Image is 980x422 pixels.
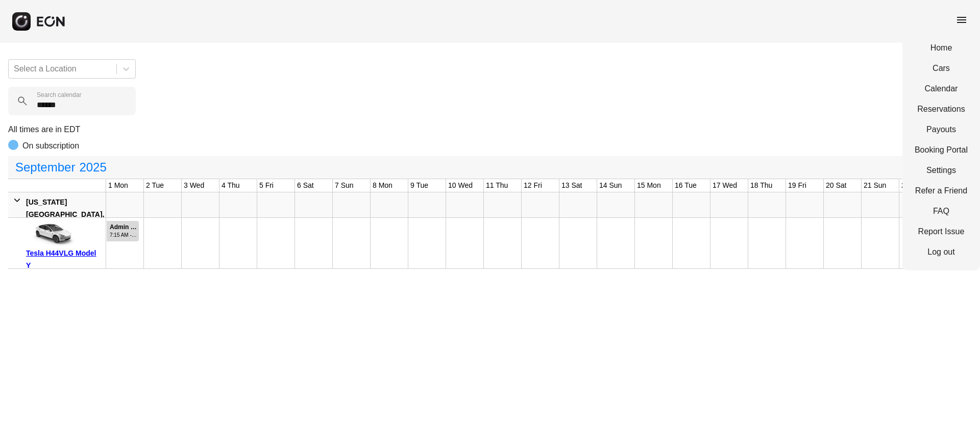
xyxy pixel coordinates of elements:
[484,179,510,192] div: 11 Thu
[559,179,584,192] div: 13 Sat
[371,179,395,192] div: 8 Mon
[915,83,968,95] a: Calendar
[899,179,927,192] div: 22 Mon
[110,231,138,239] div: 7:15 AM - 9:00 PM
[597,179,624,192] div: 14 Sun
[106,179,130,192] div: 1 Mon
[219,179,242,192] div: 4 Thu
[182,179,206,192] div: 3 Wed
[37,91,81,99] label: Search calendar
[522,179,544,192] div: 12 Fri
[955,14,968,26] span: menu
[824,179,848,192] div: 20 Sat
[786,179,808,192] div: 19 Fri
[915,144,968,156] a: Booking Portal
[635,179,663,192] div: 15 Mon
[26,221,77,247] img: car
[8,123,972,136] p: All times are in EDT
[915,123,968,136] a: Payouts
[710,179,739,192] div: 17 Wed
[915,103,968,115] a: Reservations
[26,196,104,233] div: [US_STATE][GEOGRAPHIC_DATA], [GEOGRAPHIC_DATA]
[295,179,316,192] div: 6 Sat
[915,205,968,217] a: FAQ
[915,42,968,54] a: Home
[915,62,968,75] a: Cars
[333,179,356,192] div: 7 Sun
[257,179,276,192] div: 5 Fri
[862,179,888,192] div: 21 Sun
[446,179,475,192] div: 10 Wed
[915,226,968,238] a: Report Issue
[9,157,113,178] button: September2025
[915,185,968,197] a: Refer a Friend
[144,179,166,192] div: 2 Tue
[915,164,968,177] a: Settings
[915,246,968,258] a: Log out
[408,179,430,192] div: 9 Tue
[26,247,102,271] div: Tesla H44VLG Model Y
[748,179,774,192] div: 18 Thu
[110,224,138,231] div: Admin Block #71987
[22,140,79,152] p: On subscription
[106,218,139,241] div: Rented for 3 days by Admin Block Current status is rental
[13,157,77,178] span: September
[77,157,108,178] span: 2025
[673,179,699,192] div: 16 Tue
